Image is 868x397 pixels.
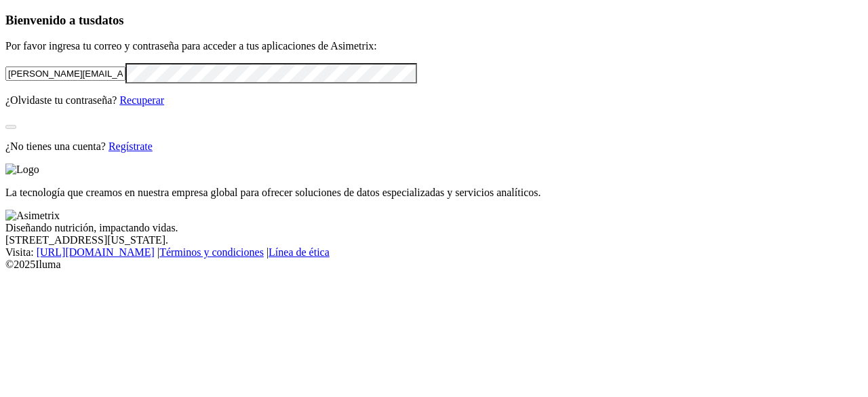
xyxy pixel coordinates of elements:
[5,222,863,234] div: Diseñando nutrición, impactando vidas.
[5,13,863,28] h3: Bienvenido a tus
[5,140,863,153] p: ¿No tienes una cuenta?
[5,187,863,199] p: La tecnología que creamos en nuestra empresa global para ofrecer soluciones de datos especializad...
[5,94,863,107] p: ¿Olvidaste tu contraseña?
[159,246,264,258] a: Términos y condiciones
[95,13,124,27] span: datos
[108,140,153,152] a: Regístrate
[37,246,155,258] a: [URL][DOMAIN_NAME]
[119,94,164,106] a: Recuperar
[5,67,125,81] input: Tu correo
[5,259,863,271] div: © 2025 Iluma
[5,234,863,246] div: [STREET_ADDRESS][US_STATE].
[5,164,39,176] img: Logo
[5,210,60,222] img: Asimetrix
[5,40,863,52] p: Por favor ingresa tu correo y contraseña para acceder a tus aplicaciones de Asimetrix:
[269,246,330,258] a: Línea de ética
[5,246,863,259] div: Visita : | |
